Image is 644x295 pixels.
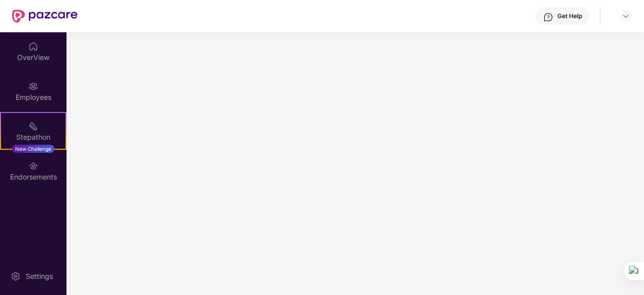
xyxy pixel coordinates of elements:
[12,10,78,23] img: New Pazcare Logo
[622,12,630,20] img: svg+xml;base64,PHN2ZyBpZD0iRHJvcGRvd24tMzJ4MzIiIHhtbG5zPSJodHRwOi8vd3d3LnczLm9yZy8yMDAwL3N2ZyIgd2...
[28,161,38,171] img: svg+xml;base64,PHN2ZyBpZD0iRW5kb3JzZW1lbnRzIiB4bWxucz0iaHR0cDovL3d3dy53My5vcmcvMjAwMC9zdmciIHdpZH...
[1,132,66,142] div: Stepathon
[28,121,38,131] img: svg+xml;base64,PHN2ZyB4bWxucz0iaHR0cDovL3d3dy53My5vcmcvMjAwMC9zdmciIHdpZHRoPSIyMSIgaGVpZ2h0PSIyMC...
[543,12,553,22] img: svg+xml;base64,PHN2ZyBpZD0iSGVscC0zMngzMiIgeG1sbnM9Imh0dHA6Ly93d3cudzMub3JnLzIwMDAvc3ZnIiB3aWR0aD...
[12,145,54,153] div: New Challenge
[557,12,582,20] div: Get Help
[28,81,38,91] img: svg+xml;base64,PHN2ZyBpZD0iRW1wbG95ZWVzIiB4bWxucz0iaHR0cDovL3d3dy53My5vcmcvMjAwMC9zdmciIHdpZHRoPS...
[28,41,38,51] img: svg+xml;base64,PHN2ZyBpZD0iSG9tZSIgeG1sbnM9Imh0dHA6Ly93d3cudzMub3JnLzIwMDAvc3ZnIiB3aWR0aD0iMjAiIG...
[11,271,21,281] img: svg+xml;base64,PHN2ZyBpZD0iU2V0dGluZy0yMHgyMCIgeG1sbnM9Imh0dHA6Ly93d3cudzMub3JnLzIwMDAvc3ZnIiB3aW...
[23,271,56,281] div: Settings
